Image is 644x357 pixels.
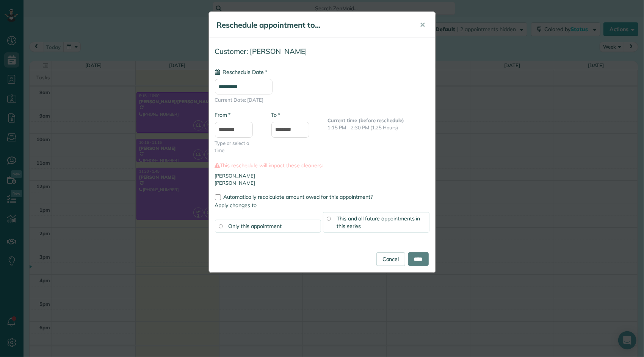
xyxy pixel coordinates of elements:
span: Current Date: [DATE] [215,96,429,104]
p: 1:15 PM - 2:30 PM (1.25 Hours) [328,124,429,131]
li: [PERSON_NAME] [215,179,429,187]
input: This and all future appointments in this series [327,217,331,220]
h5: Reschedule appointment to... [217,20,409,30]
span: Only this appointment [229,223,282,230]
span: This and all future appointments in this series [337,215,420,230]
label: To [271,111,280,119]
a: Cancel [376,252,405,266]
h4: Customer: [PERSON_NAME] [215,47,429,55]
span: Type or select a time [215,140,260,154]
label: Apply changes to [215,201,429,209]
label: From [215,111,230,119]
label: Reschedule Date [215,68,267,76]
span: Automatically recalculate amount owed for this appointment? [224,193,373,200]
input: Only this appointment [219,224,223,228]
span: ✕ [420,20,426,29]
li: [PERSON_NAME] [215,172,429,179]
label: This reschedule will impact these cleaners: [215,162,429,169]
b: Current time (before reschedule) [328,117,404,123]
